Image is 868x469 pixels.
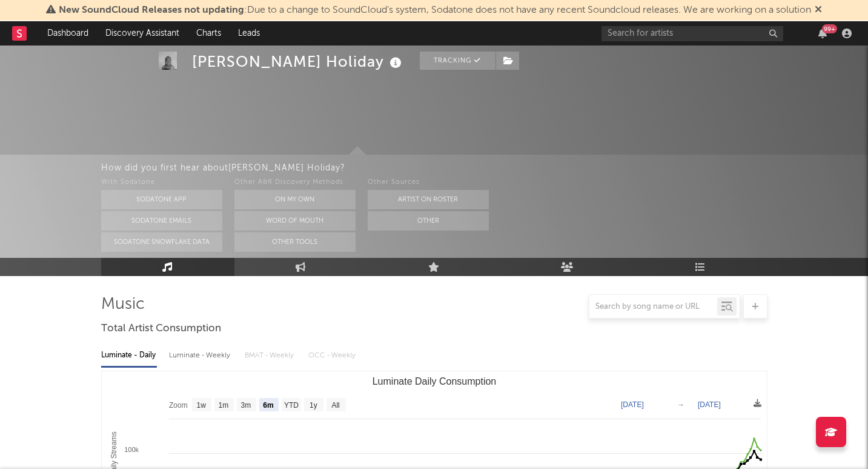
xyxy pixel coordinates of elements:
button: Other Tools [234,232,356,252]
div: With Sodatone [101,175,222,190]
button: Sodatone Emails [101,211,222,231]
text: → [677,400,684,409]
a: Charts [188,21,230,46]
text: 3m [240,401,251,410]
text: 1y [310,401,317,410]
a: Leads [230,21,268,46]
span: Total Artist Consumption [101,322,221,336]
button: Sodatone App [101,190,222,209]
div: [PERSON_NAME] Holiday [192,52,405,72]
button: Tracking [420,52,495,70]
text: 100k [124,446,139,453]
span: New SoundCloud Releases not updating [59,5,244,15]
text: [DATE] [621,400,644,409]
div: Luminate - Weekly [169,345,233,366]
div: Luminate - Daily [101,345,157,366]
text: 1m [218,401,228,410]
span: : Due to a change to SoundCloud's system, Sodatone does not have any recent Soundcloud releases. ... [59,5,811,15]
text: All [331,401,339,410]
a: Discovery Assistant [97,21,188,46]
text: 6m [263,401,273,410]
button: On My Own [234,190,356,209]
button: Other [368,211,489,231]
button: Sodatone Snowflake Data [101,232,222,252]
text: YTD [283,401,298,410]
text: [DATE] [698,400,721,409]
button: 99+ [818,29,827,38]
input: Search by song name or URL [589,302,717,312]
input: Search for artists [601,26,783,41]
button: Artist on Roster [368,190,489,209]
div: 99 + [822,24,837,33]
div: Other Sources [368,175,489,190]
a: Dashboard [39,21,97,46]
text: Luminate Daily Consumption [372,376,496,386]
text: Zoom [169,401,188,410]
text: 1w [196,401,206,410]
button: Word Of Mouth [234,211,356,231]
div: Other A&R Discovery Methods [234,175,356,190]
span: Dismiss [815,5,822,15]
